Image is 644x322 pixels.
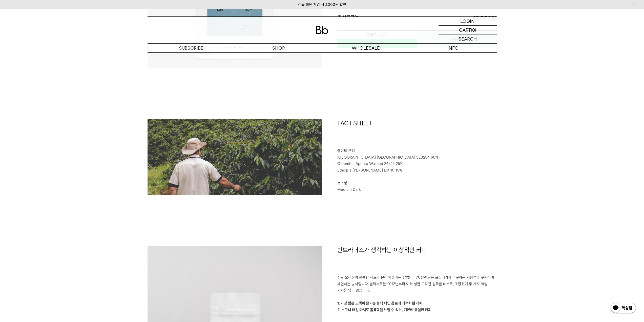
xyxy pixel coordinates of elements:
a: SUBSCRIBE [148,44,235,52]
p: LOGIN [460,17,475,25]
span: Medium Dark [337,187,361,192]
a: LOGIN [439,17,497,26]
span: [GEOGRAPHIC_DATA] [GEOGRAPHIC_DATA] SL0254 60% [337,155,439,160]
span: 블렌드 구성 [337,148,355,153]
a: 신규 회원 가입 시 3,000원 할인 [298,2,346,7]
img: 로고 [316,26,328,34]
span: ⠀ [337,174,340,179]
a: SHOP [235,44,322,52]
p: INFO [409,44,497,52]
img: 블랙수트 [148,119,322,195]
span: Ethiopia [PERSON_NAME] Lot 10 15% [337,168,402,173]
strong: 1. 가장 많은 고객이 즐기는 블랙 타입 음료에 최적화된 커피 [337,301,422,306]
p: WHOLESALE [322,44,409,52]
p: SEARCH [459,34,477,43]
p: CART [459,26,471,34]
p: (0) [471,26,476,34]
span: Colombia Aponte Washed 24/25 25% [337,161,403,166]
h1: FACT SHEET [337,119,497,148]
p: 싱글 오리진이 훌륭한 재료를 온전히 즐기는 방법이라면, 블렌드는 로스터리가 추구하는 지향점을 구현하여 제안하는 방식입니다. 블랙수트는 2013년부터 여러 싱글 오리진 원두를 ... [337,274,497,294]
strong: 2. 누구나 매일 마셔도 훌륭함을 느낄 수 있는, 기본에 충실한 커피 [337,308,431,312]
h1: 빈브라더스가 생각하는 이상적인 커피 [337,246,497,275]
span: 로스팅 [337,181,347,185]
a: CART (0) [439,26,497,34]
img: 카카오톡 채널 1:1 채팅 버튼 [610,302,636,314]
